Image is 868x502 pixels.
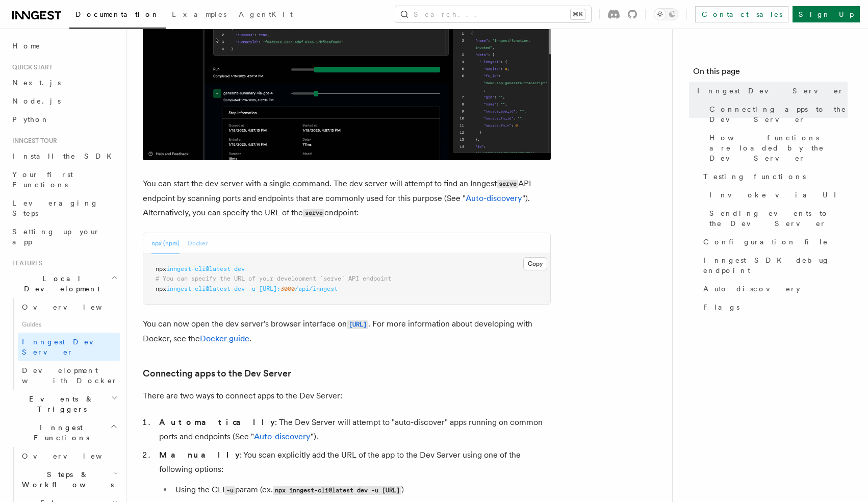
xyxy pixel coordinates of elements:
a: Connecting apps to the Dev Server [143,366,291,381]
a: How functions are loaded by the Dev Server [705,129,848,167]
span: Setting up your app [12,228,100,246]
span: Flags [703,302,739,312]
button: Steps & Workflows [18,465,120,494]
button: Search...⌘K [395,6,591,22]
a: Inngest SDK debug endpoint [699,251,848,280]
a: Contact sales [695,6,788,22]
a: Home [8,37,120,55]
a: Development with Docker [18,361,120,390]
button: Inngest Functions [8,418,120,447]
span: Quick start [8,63,53,71]
span: Overview [22,452,127,460]
a: Auto-discovery [466,193,522,203]
span: Events & Triggers [8,394,111,414]
code: npx inngest-cli@latest dev -u [URL] [273,486,401,495]
span: Steps & Workflows [18,469,114,490]
span: Inngest Dev Server [697,86,844,96]
button: Docker [188,233,208,254]
a: Inngest Dev Server [693,82,848,100]
a: Next.js [8,73,120,92]
a: Documentation [69,3,166,29]
p: There are two ways to connect apps to the Dev Server: [143,389,551,403]
button: Copy [523,257,547,270]
a: Inngest Dev Server [18,333,120,361]
span: Testing functions [703,171,806,182]
span: Your first Functions [12,170,73,189]
code: -u [224,486,235,495]
span: AgentKit [239,10,293,18]
a: [URL] [347,319,368,329]
a: Sign Up [793,6,860,22]
span: Local Development [8,273,111,294]
strong: Automatically [159,417,275,427]
div: Local Development [8,298,120,390]
a: Install the SDK [8,147,120,165]
span: Configuration file [703,237,828,247]
span: Sending events to the Dev Server [709,208,848,229]
span: 3000 [280,285,295,292]
a: Docker guide [200,334,249,343]
a: Overview [18,298,120,316]
span: Home [12,41,41,51]
a: Flags [699,298,848,316]
span: dev [234,265,245,272]
p: You can start the dev server with a single command. The dev server will attempt to find an Innges... [143,177,551,220]
a: Python [8,110,120,129]
span: Inngest Dev Server [22,338,109,356]
a: Sending events to the Dev Server [705,204,848,233]
a: Testing functions [699,167,848,186]
span: How functions are loaded by the Dev Server [709,133,848,163]
span: inngest-cli@latest [166,265,231,272]
button: Toggle dark mode [654,8,678,20]
span: npx [156,265,166,272]
span: npx [156,285,166,292]
a: Connecting apps to the Dev Server [705,100,848,129]
span: Leveraging Steps [12,199,98,217]
li: Using the CLI param (ex. ) [172,483,551,497]
span: /api/inngest [295,285,338,292]
span: # You can specify the URL of your development `serve` API endpoint [156,275,391,282]
span: Overview [22,303,127,311]
span: Node.js [12,97,61,105]
span: Invoke via UI [709,190,845,200]
span: Development with Docker [22,366,118,385]
p: You can now open the dev server's browser interface on . For more information about developing wi... [143,317,551,346]
span: Connecting apps to the Dev Server [709,104,848,124]
span: inngest-cli@latest [166,285,231,292]
a: Setting up your app [8,222,120,251]
code: [URL] [347,320,368,329]
span: Inngest tour [8,137,57,145]
span: Examples [172,10,226,18]
span: Next.js [12,79,61,87]
span: Inngest SDK debug endpoint [703,255,848,275]
span: Install the SDK [12,152,118,160]
a: Auto-discovery [254,432,311,441]
a: AgentKit [233,3,299,28]
button: npx (npm) [151,233,180,254]
code: serve [303,209,324,217]
span: -u [248,285,256,292]
a: Node.js [8,92,120,110]
span: dev [234,285,245,292]
span: Guides [18,316,120,333]
a: Overview [18,447,120,465]
span: Inngest Functions [8,422,110,443]
li: : The Dev Server will attempt to "auto-discover" apps running on common ports and endpoints (See ... [156,415,551,444]
a: Leveraging Steps [8,194,120,222]
span: [URL]: [259,285,280,292]
a: Configuration file [699,233,848,251]
a: Examples [166,3,233,28]
span: Features [8,259,42,267]
button: Local Development [8,269,120,298]
code: serve [497,180,518,188]
a: Auto-discovery [699,280,848,298]
h4: On this page [693,65,848,82]
strong: Manually [159,450,240,460]
span: Python [12,115,49,123]
span: Documentation [75,10,160,18]
kbd: ⌘K [571,9,585,19]
a: Invoke via UI [705,186,848,204]
span: Auto-discovery [703,284,800,294]
button: Events & Triggers [8,390,120,418]
a: Your first Functions [8,165,120,194]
